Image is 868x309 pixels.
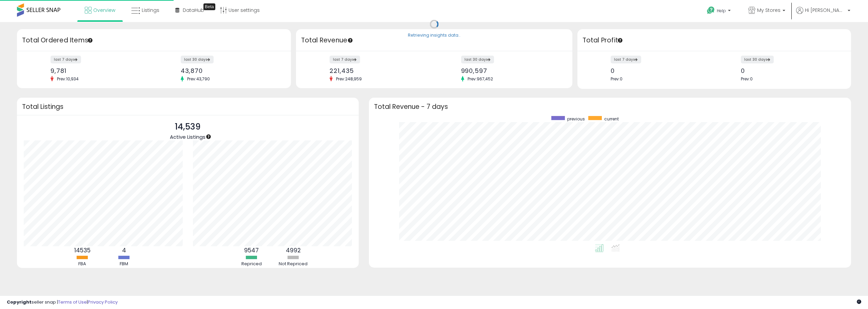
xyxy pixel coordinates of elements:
a: Help [702,1,737,22]
span: Prev: 967,452 [464,76,496,82]
div: 990,597 [461,67,560,74]
span: Prev: 10,934 [54,76,82,82]
p: 14,539 [170,120,205,133]
b: 4992 [286,246,301,254]
span: Prev: 0 [611,76,623,82]
i: Get Help [707,6,715,15]
span: Help [717,8,726,14]
span: Hi [PERSON_NAME] [805,7,846,14]
div: 0 [611,67,709,74]
h3: Total Ordered Items [22,36,286,45]
b: 4 [122,246,126,254]
div: Retrieving insights data.. [408,33,460,39]
span: previous [567,116,585,122]
div: Tooltip anchor [87,37,93,43]
div: 221,435 [330,67,429,74]
h3: Total Revenue - 7 days [374,104,846,109]
div: Repriced [231,261,272,267]
span: Active Listings [170,133,205,140]
span: DataHub [183,7,204,14]
h3: Total Revenue [301,36,567,45]
div: 0 [741,67,839,74]
div: Not Repriced [273,261,314,267]
span: My Stores [757,7,781,14]
div: 9,781 [51,67,149,74]
div: Tooltip anchor [617,37,623,43]
div: seller snap | | [7,299,118,306]
strong: Copyright [7,299,32,305]
h3: Total Listings [22,104,354,109]
div: 43,870 [181,67,279,74]
div: FBM [104,261,144,267]
span: Overview [93,7,115,14]
label: last 30 days [181,56,214,63]
label: last 7 days [611,56,641,63]
span: Prev: 248,959 [333,76,365,82]
b: 14535 [74,246,91,254]
label: last 30 days [461,56,494,63]
label: last 7 days [330,56,360,63]
label: last 7 days [51,56,81,63]
span: current [604,116,619,122]
a: Hi [PERSON_NAME] [796,7,850,22]
div: Tooltip anchor [205,134,212,140]
span: Prev: 0 [741,76,753,82]
h3: Total Profit [583,36,846,45]
a: Terms of Use [58,299,87,305]
b: 9547 [244,246,259,254]
label: last 30 days [741,56,774,63]
a: Privacy Policy [88,299,118,305]
div: Tooltip anchor [203,3,215,10]
span: Prev: 43,790 [184,76,213,82]
div: FBA [62,261,103,267]
div: Tooltip anchor [347,37,353,43]
span: Listings [142,7,159,14]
